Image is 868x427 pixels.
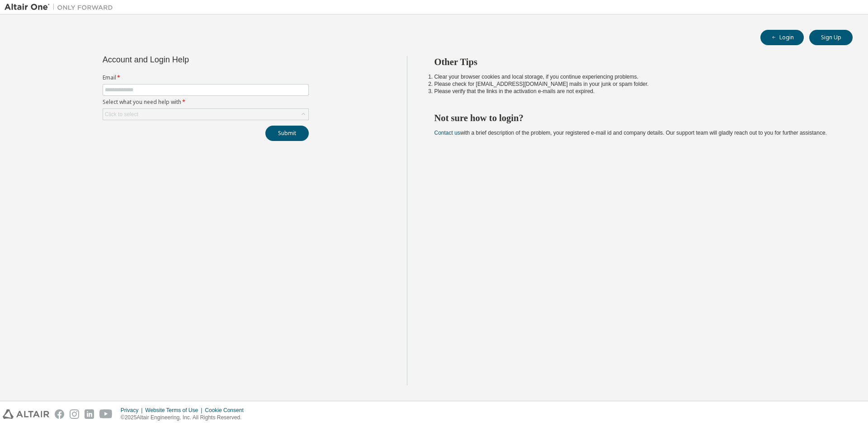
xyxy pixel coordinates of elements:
div: Click to select [103,109,308,120]
div: Cookie Consent [205,407,249,414]
label: Email [103,74,309,81]
a: Contact us [434,130,460,136]
img: altair_logo.svg [3,409,49,419]
div: Website Terms of Use [145,407,205,414]
img: facebook.svg [55,409,64,419]
div: Privacy [121,407,145,414]
label: Select what you need help with [103,99,309,106]
p: © 2025 Altair Engineering, Inc. All Rights Reserved. [121,414,249,422]
li: Please check for [EMAIL_ADDRESS][DOMAIN_NAME] mails in your junk or spam folder. [434,80,837,88]
img: linkedin.svg [85,409,94,419]
h2: Not sure how to login? [434,112,837,124]
span: with a brief description of the problem, your registered e-mail id and company details. Our suppo... [434,130,827,136]
img: youtube.svg [99,409,113,419]
button: Submit [265,126,309,141]
button: Login [760,30,804,45]
img: Altair One [5,3,118,12]
button: Sign Up [809,30,853,45]
div: Click to select [105,111,138,118]
li: Clear your browser cookies and local storage, if you continue experiencing problems. [434,73,837,80]
li: Please verify that the links in the activation e-mails are not expired. [434,88,837,95]
div: Account and Login Help [103,56,268,63]
h2: Other Tips [434,56,837,68]
img: instagram.svg [70,409,79,419]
